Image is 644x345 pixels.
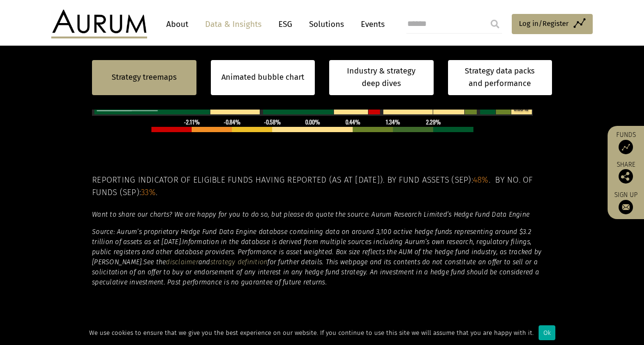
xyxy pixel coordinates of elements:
[92,238,541,266] em: Information in the database is derived from multiple sources including Aurum’s own research, regu...
[485,14,505,34] input: Submit
[92,210,529,219] em: Want to share our charts? We are happy for you to do so, but please do quote the source: Aurum Re...
[619,140,633,154] img: Access Funds
[619,169,633,184] img: Share this post
[92,228,531,246] em: Source: Aurum’s proprietary Hedge Fund Data Engine database containing data on around 3,100 activ...
[356,15,385,33] a: Events
[210,258,268,266] a: strategy definition
[612,161,639,184] div: Share
[519,18,569,29] span: Log in/Register
[512,14,593,34] a: Log in/Register
[92,174,552,199] h5: Reporting indicator of eligible funds having reported (as at [DATE]). By fund assets (Sep): . By ...
[166,258,198,266] a: disclaimer
[143,258,166,266] em: See the
[539,325,555,340] div: Ok
[221,71,304,84] a: Animated bubble chart
[448,60,552,95] a: Strategy data packs and performance
[92,258,539,286] em: for further details. This webpage and its contents do not constitute an offer to sell or a solici...
[141,187,156,197] span: 33%
[112,71,177,84] a: Strategy treemaps
[51,10,147,38] img: Aurum
[612,131,639,154] a: Funds
[198,258,210,266] em: and
[200,15,266,33] a: Data & Insights
[274,15,297,33] a: ESG
[304,15,349,33] a: Solutions
[612,191,639,214] a: Sign up
[473,175,489,185] span: 48%
[619,200,633,214] img: Sign up to our newsletter
[329,60,434,95] a: Industry & strategy deep dives
[161,15,193,33] a: About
